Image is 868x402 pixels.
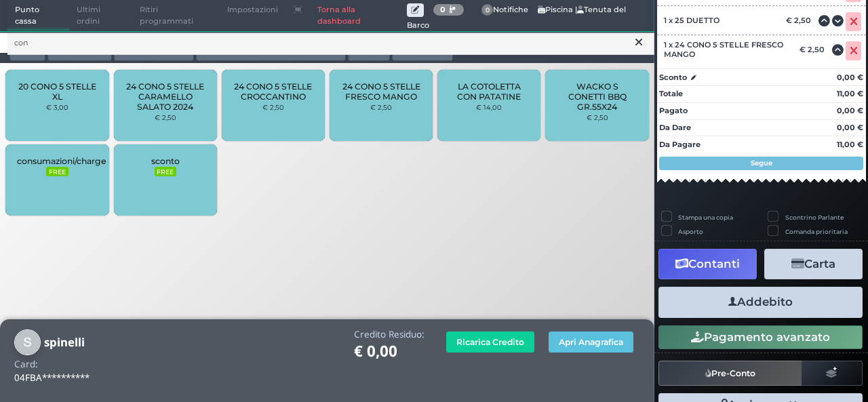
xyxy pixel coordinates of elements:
a: Torna alla dashboard [310,1,407,31]
strong: 11,00 € [837,140,863,149]
b: 0 [440,5,446,14]
strong: 11,00 € [837,89,863,98]
strong: Segue [751,159,772,167]
span: LA COTOLETTA CON PATATINE [449,81,530,102]
span: 24 CONO 5 STELLE CROCCANTINO [233,81,314,102]
span: WACKO S CONETTI BBQ GR.55X24 [557,81,637,112]
div: € 2,50 [797,45,831,54]
span: Punto cassa [7,1,70,31]
strong: 0,00 € [837,73,863,82]
small: € 2,50 [587,113,608,121]
strong: Pagato [659,106,688,115]
h4: Card: [14,359,38,369]
div: € 2,50 [784,16,818,25]
label: Stampa una copia [678,213,733,222]
span: 20 CONO 5 STELLE XL [17,81,98,102]
b: spinelli [44,334,85,350]
small: € 3,00 [46,103,68,111]
button: Addebito [658,287,863,317]
span: 24 CONO 5 STELLE FRESCO MANGO [341,81,422,102]
button: Contanti [658,249,757,279]
small: € 14,00 [476,103,502,111]
strong: Da Dare [659,123,691,132]
strong: Sconto [659,72,687,83]
span: 0 [481,4,494,16]
h4: Credito Residuo: [354,329,425,340]
h1: € 0,00 [354,343,425,360]
span: 1 x 25 DUETTO [664,16,719,25]
span: Ultimi ordini [69,1,132,31]
span: Impostazioni [220,1,285,20]
img: spinelli [14,329,41,356]
span: sconto [151,156,180,166]
button: Pre-Conto [658,361,802,385]
small: FREE [46,167,68,176]
small: € 2,50 [262,103,284,111]
small: € 2,50 [155,113,176,121]
label: Comanda prioritaria [785,227,848,236]
strong: 0,00 € [837,123,863,132]
span: Ritiri programmati [132,1,220,31]
strong: Totale [659,89,683,98]
input: Ricerca articolo [7,31,654,55]
button: Carta [764,249,863,279]
button: Ricarica Credito [446,331,534,353]
small: € 2,50 [370,103,392,111]
button: Apri Anagrafica [549,331,633,353]
span: 24 CONO 5 STELLE CARAMELLO SALATO 2024 [125,81,205,112]
button: Pagamento avanzato [658,325,863,348]
label: Scontrino Parlante [785,213,844,222]
strong: Da Pagare [659,140,701,149]
span: consumazioni/charge [17,156,106,166]
label: Asporto [678,227,703,236]
small: FREE [155,167,176,176]
span: 1 x 24 CONO 5 STELLE FRESCO MANGO [664,40,791,59]
strong: 0,00 € [837,106,863,115]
